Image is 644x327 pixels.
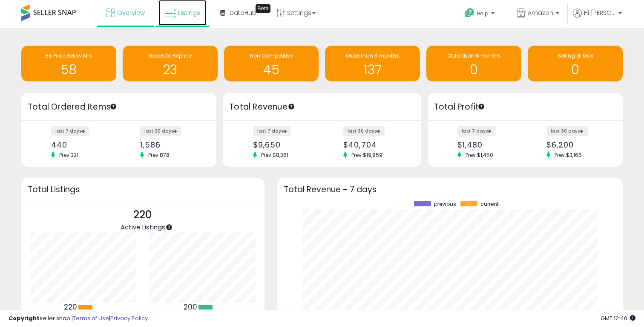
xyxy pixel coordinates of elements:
[45,52,92,59] span: BB Price Below Min
[123,46,218,81] a: Needs to Reprice 23
[184,302,197,312] b: 200
[109,103,117,110] div: Tooltip anchor
[117,9,145,17] span: Overview
[573,9,622,28] a: Hi [PERSON_NAME]
[532,63,618,77] h1: 0
[51,140,112,149] div: 440
[284,186,616,193] h3: Total Revenue - 7 days
[528,46,623,81] a: Selling @ Max 0
[26,63,112,77] h1: 58
[601,314,635,322] span: 2025-10-14 12:40 GMT
[584,9,616,17] span: Hi [PERSON_NAME]
[528,9,553,17] span: Amazon
[230,9,256,17] span: DataHub
[51,126,89,136] label: last 7 days
[457,126,496,136] label: last 7 days
[329,63,416,77] h1: 137
[9,315,148,323] div: seller snap | |
[127,63,213,77] h1: 23
[28,186,258,193] h3: Total Listings
[431,63,517,77] h1: 0
[73,314,109,322] a: Terms of Use
[224,46,319,81] a: Non Competitive 45
[325,46,420,81] a: Older than 3 months 137
[426,46,521,81] a: Older than 6 months 0
[253,126,291,136] label: last 7 days
[546,126,588,136] label: last 30 days
[343,126,385,136] label: last 30 days
[21,46,116,81] a: BB Price Below Min 58
[447,52,501,59] span: Older than 6 months
[250,52,293,59] span: Non Competitive
[257,151,293,159] span: Prev: $8,361
[461,151,497,159] span: Prev: $1,450
[287,103,295,110] div: Tooltip anchor
[144,151,174,159] span: Prev: 878
[253,140,316,149] div: $9,650
[477,103,485,110] div: Tooltip anchor
[229,101,415,113] h3: Total Revenue
[546,140,608,149] div: $6,200
[9,314,40,322] strong: Copyright
[343,140,406,149] div: $40,704
[477,10,489,17] span: Help
[64,302,77,312] b: 220
[228,63,315,77] h1: 45
[165,223,173,231] div: Tooltip anchor
[140,126,181,136] label: last 30 days
[347,151,387,159] span: Prev: $19,859
[458,1,503,28] a: Help
[434,101,616,113] h3: Total Profit
[28,101,210,113] h3: Total Ordered Items
[464,8,475,18] i: Get Help
[457,140,519,149] div: $1,480
[121,223,165,232] span: Active Listings
[149,52,192,59] span: Needs to Reprice
[256,4,270,13] div: Tooltip anchor
[140,140,201,149] div: 1,586
[55,151,83,159] span: Prev: 321
[550,151,586,159] span: Prev: $3,166
[110,314,148,322] a: Privacy Policy
[480,201,499,207] span: current
[558,52,593,59] span: Selling @ Max
[434,201,456,207] span: previous
[178,9,200,17] span: Listings
[121,207,165,223] p: 220
[346,52,399,59] span: Older than 3 months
